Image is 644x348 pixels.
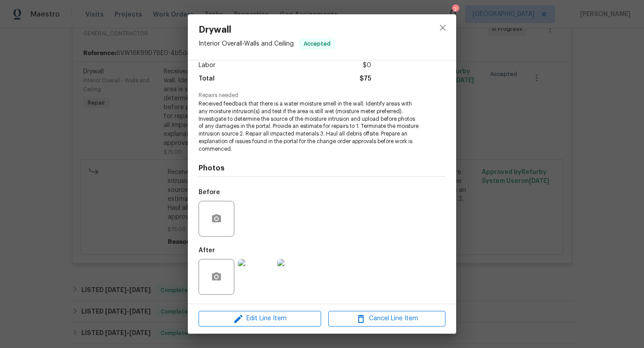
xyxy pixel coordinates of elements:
span: Total [199,72,215,85]
span: Received feedback that there is a water moisture smell in the wall. Identify areas with any moist... [199,100,421,153]
button: Edit Line Item [199,311,321,327]
span: Accepted [300,39,334,48]
button: close [432,17,453,38]
span: Labor [199,59,216,72]
span: $75 [360,72,371,85]
span: Cancel Line Item [331,313,443,324]
button: Cancel Line Item [328,311,445,327]
h5: After [199,247,215,254]
h4: Photos [199,164,445,173]
div: 7 [452,5,458,14]
span: Interior Overall - Walls and Ceiling [199,41,294,47]
span: Drywall [199,25,335,35]
span: $0 [363,59,371,72]
span: Edit Line Item [201,313,318,324]
h5: Before [199,189,220,195]
span: Repairs needed [199,93,445,98]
